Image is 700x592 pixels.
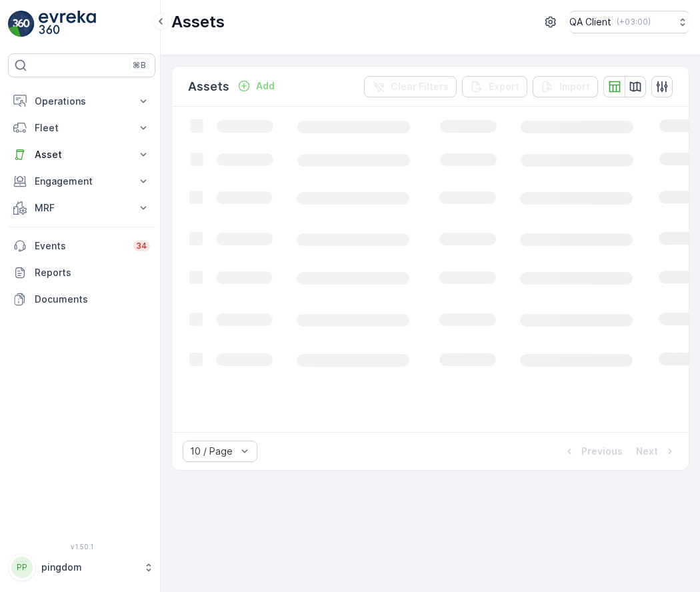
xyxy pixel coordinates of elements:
img: logo [8,11,35,37]
button: Previous [561,443,624,459]
button: QA Client(+03:00) [569,11,689,33]
img: logo_light-DOdMpM7g.png [39,11,96,37]
a: Reports [8,259,155,286]
p: QA Client [569,15,611,29]
p: Export [489,80,519,93]
button: Asset [8,141,155,168]
p: Assets [188,77,229,96]
p: Operations [35,95,129,108]
p: pingdom [41,561,137,574]
button: Engagement [8,168,155,195]
p: 34 [136,241,147,251]
button: Operations [8,88,155,115]
p: Previous [581,445,623,458]
button: Export [462,76,527,97]
p: ( +03:00 ) [617,17,651,27]
p: Asset [35,148,129,161]
p: MRF [35,201,129,215]
p: Import [559,80,590,93]
button: Import [533,76,598,97]
p: Fleet [35,121,129,135]
p: ⌘B [133,60,146,71]
p: Add [256,79,275,93]
p: Assets [171,11,225,33]
div: PP [11,557,33,578]
span: v 1.50.1 [8,543,155,551]
p: Reports [35,266,150,279]
button: Clear Filters [364,76,457,97]
button: MRF [8,195,155,221]
p: Engagement [35,175,129,188]
p: Next [636,445,658,458]
p: Events [35,239,125,253]
button: Next [635,443,678,459]
p: Clear Filters [391,80,449,93]
a: Events34 [8,233,155,259]
button: PPpingdom [8,553,155,581]
button: Add [232,78,280,94]
a: Documents [8,286,155,313]
button: Fleet [8,115,155,141]
p: Documents [35,293,150,306]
